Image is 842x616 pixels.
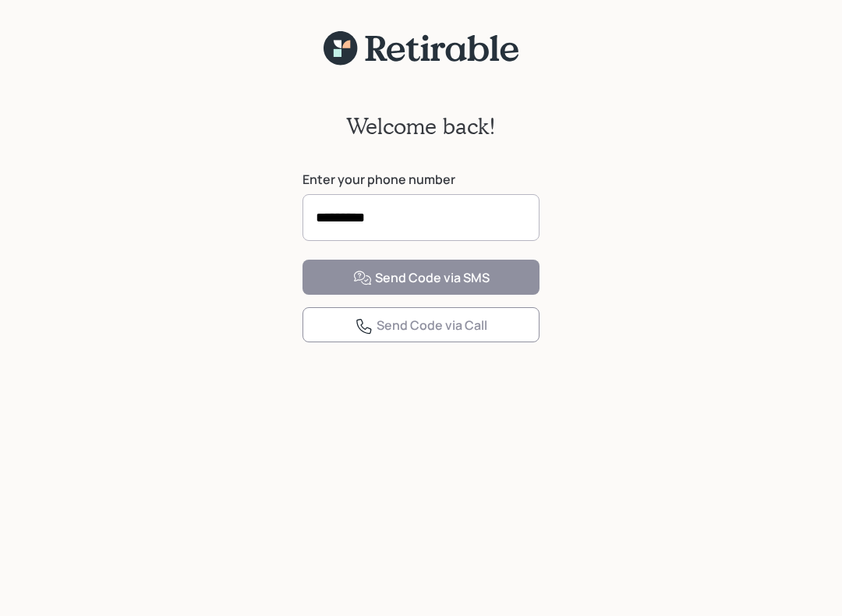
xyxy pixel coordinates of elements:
h2: Welcome back! [346,113,496,140]
button: Send Code via Call [302,307,540,342]
button: Send Code via SMS [302,260,540,295]
label: Enter your phone number [302,171,540,188]
div: Send Code via Call [355,317,487,335]
div: Send Code via SMS [353,269,490,288]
